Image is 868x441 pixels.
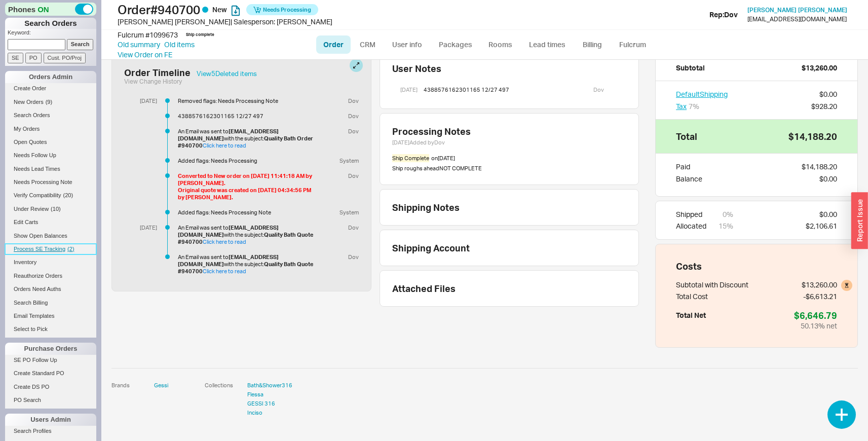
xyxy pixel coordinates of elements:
div: Added flags: Needs Processing [178,157,314,164]
span: Process SE Tracking [14,246,65,252]
a: Old summary [118,40,160,50]
div: An Email was sent to with the subject: [178,128,314,149]
input: SE [8,53,23,63]
div: Dov [344,224,359,231]
a: Search Profiles [5,426,96,436]
div: User Notes [392,63,635,74]
div: 0 % [723,209,733,219]
a: Lead times [521,35,573,54]
span: ON [37,4,49,15]
div: Dov [344,253,359,261]
div: Shipping Account [392,242,470,253]
div: [DATE] [132,224,157,231]
div: Dov [344,97,359,104]
span: Verify Compatibility [14,192,61,198]
a: SE PO Follow Up [5,355,96,365]
div: Dov [344,113,359,120]
h1: Search Orders [5,18,96,29]
div: $0.00 [819,89,837,99]
a: Show Open Balances [5,231,96,241]
a: Edit Carts [5,217,96,228]
div: Shipped [676,209,706,219]
div: Fulcrum # 1099673 [118,30,178,40]
span: Needs Processing Note [14,179,72,185]
button: View Change History [124,78,182,85]
div: Brands [111,381,152,390]
a: View Order on FE [118,50,172,59]
div: $13,260.00 [802,63,837,73]
div: 15 % [719,221,733,231]
button: Inciso [247,408,262,417]
div: Total Net [676,310,706,331]
div: $0.00 [819,209,837,219]
div: Users Admin [5,414,96,426]
div: [PERSON_NAME] [PERSON_NAME] | Salesperson: [PERSON_NAME] [118,17,437,27]
a: Click here to read [203,142,246,149]
div: Added flags: Needs Processing Note [178,209,314,216]
a: Open Quotes [5,137,96,148]
div: [DATE] [400,83,418,96]
div: Subtotal with Discount [676,280,748,290]
div: Total [676,132,697,141]
a: Search Orders [5,110,96,121]
div: Dov [344,172,359,179]
input: Cust. PO/Proj [44,53,86,63]
div: [DATE] [132,97,157,104]
div: $0.00 [819,174,837,184]
div: $2,106.61 [806,221,837,231]
span: Under Review [14,206,49,212]
b: [EMAIL_ADDRESS][DOMAIN_NAME] [178,224,279,238]
a: Order [316,35,351,54]
div: Rep: Dov [709,10,738,20]
div: 4388576162301165 12/27 497 [178,113,314,120]
a: Reauthorize Orders [5,271,96,281]
div: Ship roughs ahead NOT COMPLETE [392,164,627,172]
span: New Orders [14,99,44,105]
a: Fulcrum [612,35,654,54]
a: Billing [575,35,610,54]
span: Needs Follow Up [14,152,56,158]
div: Shipping Notes [392,202,635,213]
b: Quality Bath Order #940700 [178,135,314,149]
div: $14,188.20 [802,162,837,172]
a: Needs Lead Times [5,164,96,174]
div: Paid [676,162,702,172]
p: Keyword: [8,29,96,39]
button: Bath&Shower316 [247,381,292,390]
a: Select to Pick [5,324,96,335]
div: Attached Files [392,283,456,294]
div: Collections [205,381,245,417]
span: 7 % [689,102,699,111]
div: Costs [676,261,837,272]
a: [PERSON_NAME] [PERSON_NAME] [747,7,847,14]
a: Email Templates [5,311,96,321]
button: GESSI 316 [247,399,275,408]
a: Orders Need Auths [5,284,96,295]
a: Verify Compatibility(20) [5,190,96,201]
a: My Orders [5,124,96,134]
a: Needs Processing Note [5,177,96,188]
div: An Email was sent to with the subject: [178,224,314,245]
div: $928.20 [811,101,837,112]
div: on [DATE] [431,154,455,162]
a: Create Order [5,83,96,94]
b: [EMAIL_ADDRESS][DOMAIN_NAME] [178,253,279,268]
button: Tax [676,101,687,112]
div: $14,188.20 [788,132,837,141]
a: Create DS PO [5,382,96,392]
a: Process SE Tracking(2) [5,244,96,254]
span: ( 10 ) [51,206,61,212]
span: ( 9 ) [46,99,52,105]
div: Orders Admin [5,71,96,83]
a: Packages [432,35,479,54]
div: Converted to New order on [DATE] 11:41:18 AM by [PERSON_NAME]. [178,172,314,187]
div: Purchase Orders [5,343,96,355]
input: PO [25,53,42,63]
button: View5Deleted items [197,70,257,77]
a: Rooms [481,35,519,54]
div: [DATE] Added by Dov [392,139,627,146]
b: Quality Bath Quote #940700 [178,231,314,245]
div: Ship complete [186,32,214,38]
a: Inventory [5,257,96,268]
div: Phones [5,3,96,16]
